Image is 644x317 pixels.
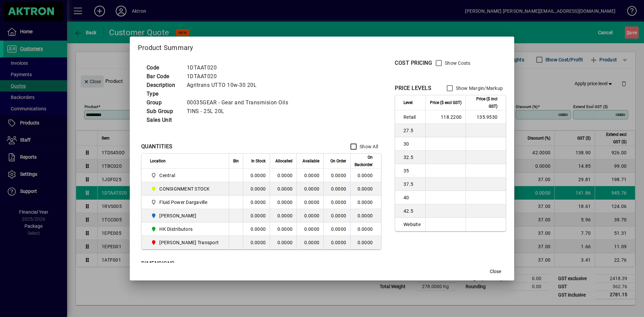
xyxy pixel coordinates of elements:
td: 0.0000 [350,182,381,196]
td: 0.0000 [270,196,297,209]
td: 118.2200 [425,110,466,124]
td: 0.0000 [350,236,381,249]
span: 0.0000 [331,173,346,178]
span: Central [150,171,221,179]
span: Fluid Power Dargaville [159,199,207,206]
td: 0.0000 [270,182,297,196]
td: 135.9530 [466,110,506,124]
td: Group [143,98,183,107]
td: 0.0000 [297,182,323,196]
div: DIMENSIONS [141,260,309,268]
div: PRICE LEVELS [395,84,431,92]
td: 0.0000 [297,236,323,249]
span: Level [404,99,413,106]
label: Show Margin/Markup [454,85,503,92]
span: 30 [404,141,421,147]
span: 0.0000 [331,240,346,245]
td: 0.0000 [243,222,270,236]
span: Central [159,172,175,179]
td: 0.0000 [270,209,297,222]
td: 0.0000 [297,169,323,182]
span: 35 [404,167,421,174]
span: Allocated [275,157,292,165]
span: 0.0000 [331,200,346,205]
td: 0.0000 [243,209,270,222]
span: Website [404,221,421,228]
td: Code [143,63,183,72]
span: HAMILTON [150,212,221,220]
td: Sales Unit [143,116,183,124]
td: Type [143,90,183,98]
td: Sub Group [143,107,183,116]
span: HK Distributors [159,226,193,232]
span: Fluid Power Dargaville [150,198,221,206]
label: Show All [358,143,378,150]
span: Bin [233,157,239,165]
td: 1DTAAT020 [183,63,297,72]
span: Retail [404,114,421,120]
button: Close [485,266,506,278]
td: 0.0000 [270,236,297,249]
td: 0.0000 [270,169,297,182]
td: TINS - 25L 20L [183,107,297,116]
div: COST PRICING [395,59,432,67]
span: In Stock [251,157,266,165]
h2: Product Summary [130,37,514,56]
td: 0.0000 [350,222,381,236]
span: 32.5 [404,154,421,161]
td: 1DTAAT020 [183,72,297,81]
td: 0.0000 [243,236,270,249]
td: 0.0000 [270,222,297,236]
td: Bar Code [143,72,183,81]
span: T. Croft Transport [150,239,221,247]
td: 0.0000 [350,169,381,182]
span: 40 [404,194,421,201]
td: 0.0000 [297,222,323,236]
span: 0.0000 [331,186,346,192]
span: [PERSON_NAME] Transport [159,239,219,246]
span: 37.5 [404,181,421,188]
span: CONSIGNMENT STOCK [150,185,221,193]
span: Location [150,157,166,165]
td: 0.0000 [350,209,381,222]
td: Agritrans UTTO 10w-30 20L [183,81,297,90]
span: 0.0000 [331,226,346,232]
td: 0.0000 [350,196,381,209]
td: 0.0000 [243,196,270,209]
span: Price ($ excl GST) [430,99,462,106]
span: [PERSON_NAME] [159,212,196,219]
span: On Backorder [355,154,373,168]
label: Show Costs [443,60,471,66]
td: 0.0000 [297,196,323,209]
span: Price ($ incl GST) [470,95,497,110]
span: CONSIGNMENT STOCK [159,186,210,192]
td: 00035GEAR - Gear and Transmision Oils [183,98,297,107]
div: QUANTITIES [141,143,173,151]
span: Close [490,268,501,275]
span: HK Distributors [150,225,221,233]
span: On Order [330,157,346,165]
span: 27.5 [404,127,421,134]
td: Description [143,81,183,90]
td: 0.0000 [243,169,270,182]
span: 0.0000 [331,213,346,218]
td: 0.0000 [297,209,323,222]
span: 42.5 [404,208,421,214]
span: Available [303,157,319,165]
td: 0.0000 [243,182,270,196]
